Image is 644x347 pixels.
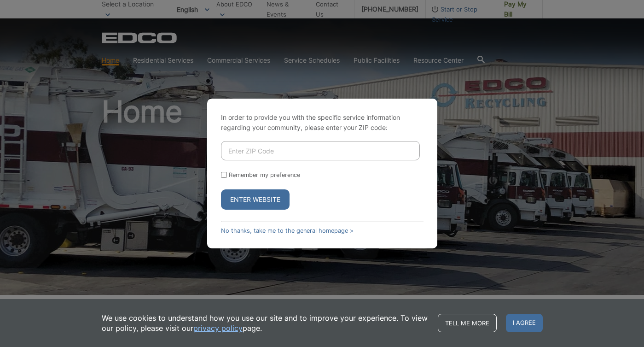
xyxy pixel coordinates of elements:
a: Tell me more [438,314,497,332]
input: Enter ZIP Code [221,141,420,160]
p: In order to provide you with the specific service information regarding your community, please en... [221,112,424,133]
p: We use cookies to understand how you use our site and to improve your experience. To view our pol... [102,313,429,333]
label: Remember my preference [229,171,300,178]
a: No thanks, take me to the general homepage > [221,227,354,234]
button: Enter Website [221,189,290,210]
a: privacy policy [193,323,243,333]
span: I agree [506,314,543,332]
